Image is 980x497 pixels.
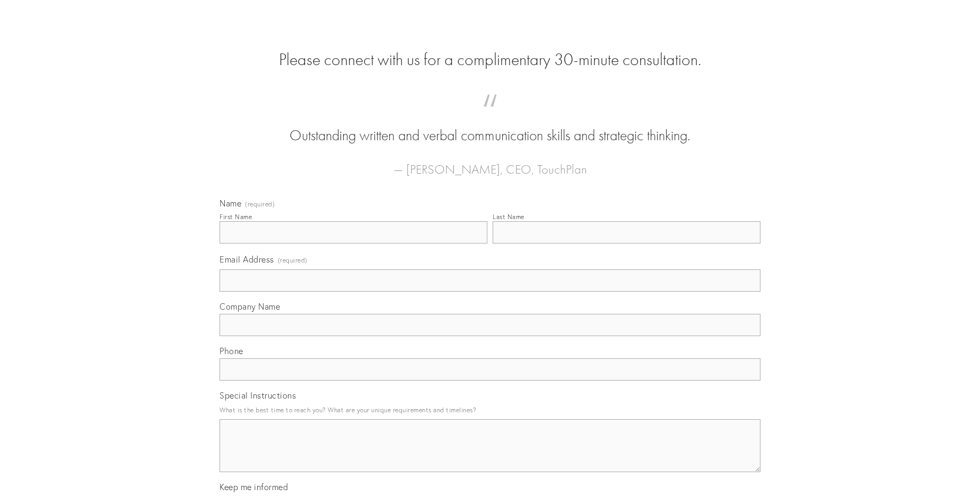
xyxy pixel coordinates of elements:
span: (required) [278,253,308,267]
span: Special Instructions [220,390,296,401]
blockquote: Outstanding written and verbal communication skills and strategic thinking. [237,105,743,146]
span: Email Address [220,254,274,265]
span: Phone [220,346,243,356]
span: Company Name [220,301,280,312]
h2: Please connect with us for a complimentary 30-minute consultation. [220,50,760,70]
div: Last Name [493,213,524,221]
div: First Name [220,213,252,221]
p: What is the best time to reach you? What are your unique requirements and timelines? [220,403,760,417]
span: (required) [245,201,275,207]
span: “ [237,105,743,125]
span: Name [220,198,241,209]
span: Keep me informed [220,482,288,492]
figcaption: — [PERSON_NAME], CEO, TouchPlan [237,146,743,180]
